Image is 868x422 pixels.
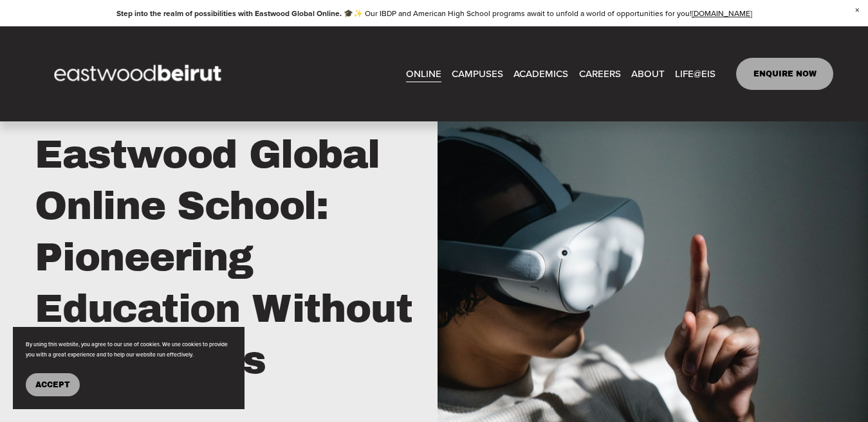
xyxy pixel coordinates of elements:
a: folder dropdown [631,64,665,83]
span: CAMPUSES [452,65,503,82]
span: Accept [35,380,70,389]
a: ONLINE [406,64,441,83]
a: folder dropdown [452,64,503,83]
span: LIFE@EIS [675,65,716,82]
span: ABOUT [631,65,665,82]
p: By using this website, you agree to our use of cookies. We use cookies to provide you with a grea... [26,340,232,360]
a: ENQUIRE NOW [736,58,833,90]
h2: Eastwood Global Online School: Pioneering Education Without Boundaries [35,130,430,387]
img: EastwoodIS Global Site [35,41,245,107]
a: folder dropdown [513,64,568,83]
section: Cookie banner [13,327,245,409]
a: folder dropdown [675,64,716,83]
a: [DOMAIN_NAME] [692,8,752,19]
a: CAREERS [579,64,621,83]
span: ACADEMICS [513,65,568,82]
button: Accept [26,373,80,396]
